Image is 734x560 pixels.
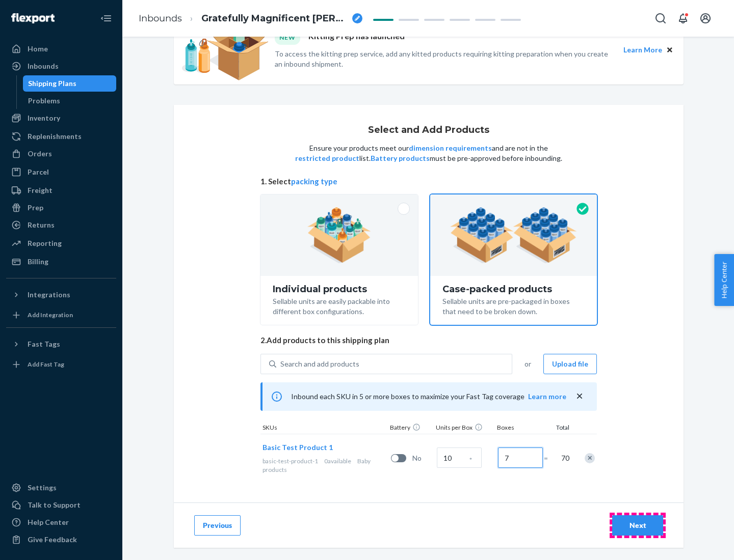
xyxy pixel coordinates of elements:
[6,514,116,530] a: Help Center
[28,483,57,493] div: Settings
[294,143,563,163] p: Ensure your products meet our and are not in the list. must be pre-approved before inbounding.
[409,143,492,153] button: dimension requirements
[273,284,406,294] div: Individual products
[528,391,566,402] button: Learn more
[275,31,300,44] div: NEW
[559,453,569,463] span: 70
[371,153,430,163] button: Battery products
[6,307,116,323] a: Add Integration
[28,517,69,527] div: Help Center
[275,49,614,69] p: To access the kitting prep service, add any kitted products requiring kitting preparation when yo...
[6,41,116,57] a: Home
[6,110,116,126] a: Inventory
[6,480,116,496] a: Settings
[585,453,595,463] div: Remove Item
[307,207,371,263] img: individual-pack.facf35554cb0f1810c75b2bd6df2d64e.png
[28,203,43,213] div: Prep
[368,125,489,135] h1: Select and Add Products
[295,153,359,163] button: restricted product
[6,128,116,145] a: Replenishments
[6,58,116,74] a: Inbounds
[28,238,62,248] div: Reporting
[28,185,53,195] div: Freight
[280,359,359,369] div: Search and add products
[28,360,64,369] div: Add Fast Tag
[28,131,82,142] div: Replenishments
[673,8,693,29] button: Open notifications
[96,8,116,29] button: Close Navigation
[28,311,73,319] div: Add Integration
[28,96,60,106] div: Problems
[546,423,571,434] div: Total
[498,447,543,468] input: Number of boxes
[6,146,116,162] a: Orders
[612,515,663,536] button: Next
[695,8,716,29] button: Open account menu
[263,457,318,465] span: basic-test-product-1
[6,336,116,352] button: Fast Tags
[194,515,241,536] button: Previous
[308,31,405,44] p: Kitting Prep has launched
[664,44,675,55] button: Close
[263,443,333,452] span: Basic Test Product 1
[263,442,333,453] button: Basic Test Product 1
[6,287,116,303] button: Integrations
[714,254,734,306] button: Help Center
[442,294,585,317] div: Sellable units are pre-packaged in boxes that need to be broken down.
[6,254,116,270] a: Billing
[260,335,597,346] span: 2. Add products to this shipping plan
[23,93,117,109] a: Problems
[130,4,371,34] ol: breadcrumbs
[544,453,554,463] span: =
[6,200,116,216] a: Prep
[495,423,546,434] div: Boxes
[28,113,60,123] div: Inventory
[621,520,654,530] div: Next
[28,44,48,54] div: Home
[6,182,116,199] a: Freight
[450,207,577,263] img: case-pack.59cecea509d18c883b923b81aeac6d0b.png
[324,457,351,465] span: 0 available
[23,75,117,92] a: Shipping Plans
[28,220,55,230] div: Returns
[28,290,70,300] div: Integrations
[412,453,433,463] span: No
[6,531,116,548] button: Give Feedback
[260,382,597,411] div: Inbound each SKU in 5 or more boxes to maximize your Fast Tag coverage
[574,391,585,402] button: close
[623,44,662,55] button: Learn More
[437,447,482,468] input: Case Quantity
[388,423,434,434] div: Battery
[28,61,59,71] div: Inbounds
[273,294,406,317] div: Sellable units are easily packable into different box configurations.
[28,535,77,545] div: Give Feedback
[263,457,387,474] div: Baby products
[28,167,49,177] div: Parcel
[434,423,495,434] div: Units per Box
[28,149,52,159] div: Orders
[650,8,671,29] button: Open Search Box
[6,217,116,233] a: Returns
[260,176,597,187] span: 1. Select
[6,164,116,180] a: Parcel
[291,176,337,187] button: packing type
[139,13,182,24] a: Inbounds
[260,423,388,434] div: SKUs
[442,284,585,294] div: Case-packed products
[543,354,597,374] button: Upload file
[28,78,76,89] div: Shipping Plans
[6,356,116,373] a: Add Fast Tag
[525,359,531,369] span: or
[201,12,348,25] span: Gratefully Magnificent Caiman
[28,339,60,349] div: Fast Tags
[28,500,81,510] div: Talk to Support
[11,13,55,23] img: Flexport logo
[6,235,116,251] a: Reporting
[28,257,48,267] div: Billing
[6,497,116,513] a: Talk to Support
